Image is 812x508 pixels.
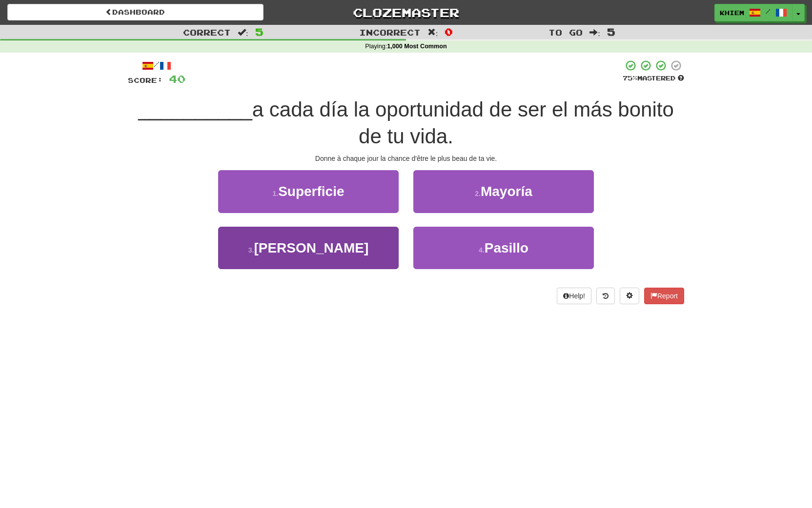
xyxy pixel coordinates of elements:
[128,76,163,84] span: Score:
[218,227,399,269] button: 3.[PERSON_NAME]
[475,190,481,197] small: 2 .
[479,246,485,254] small: 4 .
[481,184,532,199] span: Mayoría
[644,288,684,304] button: Report
[548,27,583,37] span: To go
[278,184,344,199] span: Superficie
[589,28,600,37] span: :
[623,74,684,83] div: Mastered
[485,240,528,255] span: Pasillo
[138,98,252,121] span: __________
[183,27,231,37] span: Correct
[169,73,185,85] span: 40
[248,246,254,254] small: 3 .
[218,170,399,213] button: 1.Superficie
[387,43,447,50] strong: 1,000 Most Common
[413,227,594,269] button: 4.Pasillo
[445,26,453,38] span: 0
[557,288,591,304] button: Help!
[596,288,615,304] button: Round history (alt+y)
[128,59,185,72] div: /
[278,4,534,21] a: Clozemaster
[254,240,368,255] span: [PERSON_NAME]
[359,27,421,37] span: Incorrect
[272,190,278,197] small: 1 .
[255,26,264,38] span: 5
[238,28,248,37] span: :
[7,4,264,20] a: Dashboard
[607,26,615,38] span: 5
[427,28,438,37] span: :
[720,8,744,17] span: Khiem
[128,154,684,163] div: Donne à chaque jour la chance d'être le plus beau de ta vie.
[252,98,674,148] span: a cada día la oportunidad de ser el más bonito de tu vida.
[766,8,771,15] span: /
[413,170,594,213] button: 2.Mayoría
[714,4,792,21] a: Khiem /
[623,74,637,82] span: 75 %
